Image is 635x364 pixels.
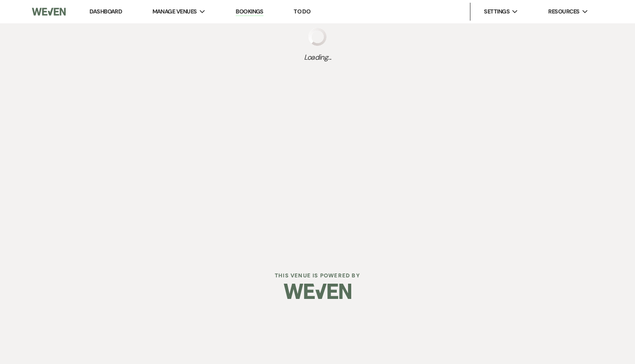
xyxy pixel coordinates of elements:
[309,28,326,46] img: loading spinner
[89,8,122,15] a: Dashboard
[484,7,510,16] span: Settings
[152,7,197,16] span: Manage Venues
[294,8,310,15] a: To Do
[284,276,351,307] img: Weven Logo
[548,7,579,16] span: Resources
[32,2,66,21] img: Weven Logo
[236,8,264,16] a: Bookings
[304,52,331,63] span: Loading...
